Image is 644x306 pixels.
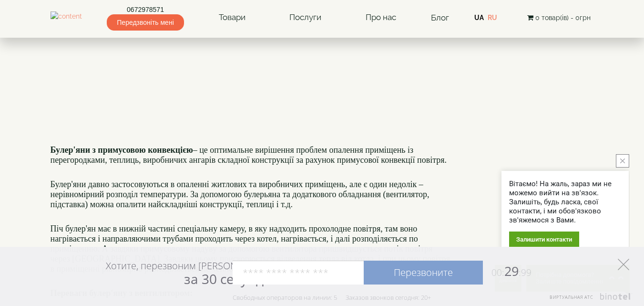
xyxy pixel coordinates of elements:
font: Піч булер'ян має в нижній частині спеціальну камеру, в яку надходить прохолодне повітря, там воно... [51,224,450,273]
a: 0672978571 [107,5,184,14]
span: Передзвоніть мені [107,14,184,31]
div: Вітаємо! На жаль, зараз ми не можемо вийти на зв'язок. Залишіть, будь ласка, свої контакти, і ми ... [509,179,621,225]
button: close button [616,154,629,168]
a: Виртуальная АТС [544,293,632,306]
div: Свободных операторов на линии: 5 Заказов звонков сегодня: 20+ [233,294,431,301]
div: Хотите, перезвоним [PERSON_NAME] [106,260,269,286]
a: Перезвоните [364,261,483,285]
font: – це оптимальне вирішення проблем опалення приміщень із перегородками, теплиць, виробничих ангарі... [51,145,447,165]
a: Про нас [356,7,406,29]
font: Булер'яни давно застосовуються в опаленні житлових та виробничих приміщень, але є один недолік – ... [51,179,429,209]
span: Виртуальная АТС [550,294,593,300]
a: Послуги [280,7,331,29]
div: Залишити контакти [509,232,579,247]
span: :99 [519,266,532,279]
button: 0 товар(ів) - 0грн [524,12,593,23]
span: за 30 секунд? [184,270,269,288]
b: Булер'яни з примусовою конвекцією [51,145,193,155]
a: UA [474,14,484,21]
a: Товари [209,7,255,29]
span: 29 [483,262,532,280]
span: 00: [491,266,504,279]
a: Блог [431,13,449,22]
img: content [51,11,82,23]
span: 0 товар(ів) - 0грн [535,14,591,21]
a: RU [488,14,497,21]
